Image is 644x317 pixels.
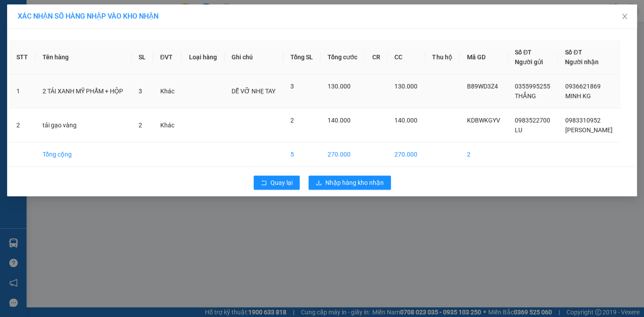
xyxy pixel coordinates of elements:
[35,108,131,142] td: tải gạo vàng
[515,49,532,56] span: Số ĐT
[46,51,214,107] h2: VP Nhận: VP Hàng LC
[18,12,158,20] span: XÁC NHẬN SỐ HÀNG NHẬP VÀO KHO NHẬN
[565,83,600,90] span: 0936621869
[320,142,365,167] td: 270.000
[459,40,508,74] th: Mã GD
[35,74,131,108] td: 2 TẢI XANH MỸ PHẨM + HỘP
[254,176,300,190] button: rollbackQuay lại
[515,58,543,65] span: Người gửi
[9,74,35,108] td: 1
[54,21,108,35] b: Sao Việt
[325,178,384,187] span: Nhập hàng kho nhận
[565,117,600,124] span: 0983310952
[118,7,214,22] b: [DOMAIN_NAME]
[467,83,497,90] span: B89WD3Z4
[231,88,275,95] span: DỄ VỠ NHẸ TAY
[153,74,182,108] td: Khác
[515,92,536,99] span: THẮNG
[283,142,320,167] td: 5
[612,4,637,29] button: Close
[283,40,320,74] th: Tổng SL
[309,176,391,190] button: downloadNhập hàng kho nhận
[515,117,550,124] span: 0983522700
[131,40,153,74] th: SL
[316,180,322,187] span: download
[387,142,425,167] td: 270.000
[459,142,508,167] td: 2
[5,7,49,51] img: logo.jpg
[467,117,500,124] span: KDBWKGYV
[565,58,598,65] span: Người nhận
[153,108,182,142] td: Khác
[35,40,131,74] th: Tên hàng
[139,122,142,129] span: 2
[261,180,267,187] span: rollback
[394,83,417,90] span: 130.000
[139,88,142,95] span: 3
[565,49,582,56] span: Số ĐT
[5,51,71,66] h2: KJYPBA3F
[328,117,351,124] span: 140.000
[320,40,365,74] th: Tổng cước
[394,117,417,124] span: 140.000
[515,83,550,90] span: 0355995255
[515,126,522,134] span: LU
[387,40,425,74] th: CC
[9,108,35,142] td: 2
[621,13,628,20] span: close
[9,40,35,74] th: STT
[565,92,590,99] span: MINH KG
[153,40,182,74] th: ĐVT
[35,142,131,167] td: Tổng cộng
[270,178,293,187] span: Quay lại
[181,40,224,74] th: Loại hàng
[425,40,459,74] th: Thu hộ
[224,40,283,74] th: Ghi chú
[290,83,294,90] span: 3
[565,126,612,134] span: [PERSON_NAME]
[328,83,351,90] span: 130.000
[290,117,294,124] span: 2
[365,40,387,74] th: CR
